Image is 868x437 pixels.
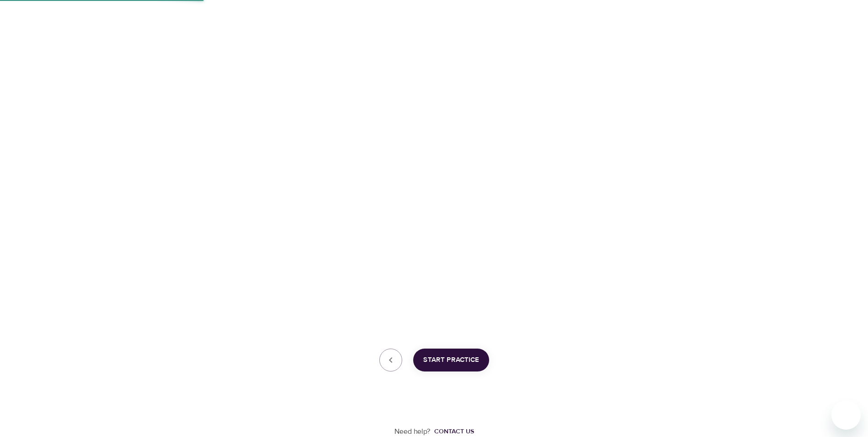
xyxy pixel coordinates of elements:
p: Need help? [394,426,431,437]
div: Contact us [434,427,474,436]
a: Contact us [431,427,474,436]
button: Start Practice [413,349,489,371]
iframe: Button to launch messaging window [831,400,861,430]
span: Start Practice [423,354,479,366]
